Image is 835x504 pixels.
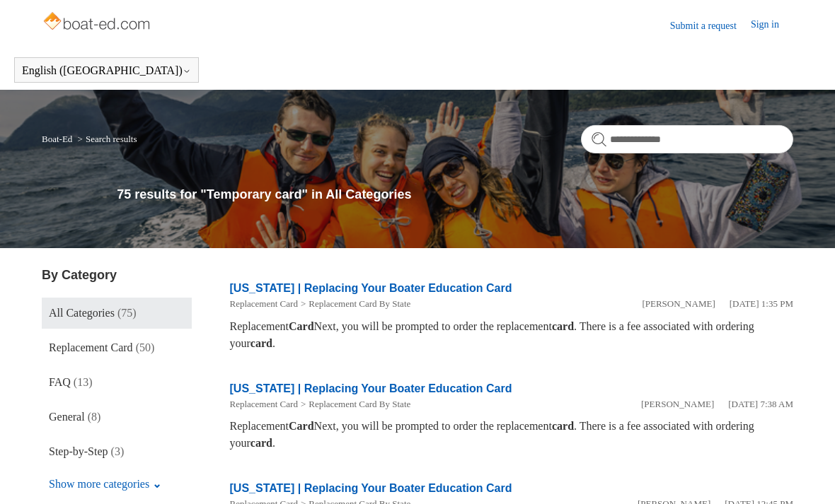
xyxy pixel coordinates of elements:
[642,297,715,311] li: [PERSON_NAME]
[670,18,751,33] a: Submit a request
[230,298,298,309] a: Replacement Card
[49,445,108,457] span: Step-by-Step
[289,320,314,332] em: Card
[230,318,794,352] div: Replacement Next, you will be prompted to order the replacement . There is a fee associated with ...
[136,341,155,353] span: (50)
[230,418,794,452] div: Replacement Next, you will be prompted to order the replacement . There is a fee associated with ...
[74,376,93,388] span: (13)
[230,482,512,494] a: [US_STATE] | Replacing Your Boater Education Card
[552,320,574,332] em: card
[552,420,574,432] em: card
[309,298,410,309] a: Replacement Card By State
[728,399,793,409] time: 05/22/2024, 07:38
[22,64,191,77] button: English ([GEOGRAPHIC_DATA])
[42,471,168,498] button: Show more categories
[117,185,793,204] h1: 75 results for "Temporary card" in All Categories
[751,17,793,34] a: Sign in
[49,341,133,353] span: Replacement Card
[117,307,137,319] span: (75)
[42,332,192,363] a: Replacement Card (50)
[88,411,101,423] span: (8)
[42,367,192,398] a: FAQ (13)
[111,445,125,457] span: (3)
[42,134,72,144] a: Boat-Ed
[298,397,410,411] li: Replacement Card By State
[230,382,512,394] a: [US_STATE] | Replacing Your Boater Education Card
[230,399,298,409] a: Replacement Card
[230,282,512,294] a: [US_STATE] | Replacing Your Boater Education Card
[75,134,137,144] li: Search results
[309,399,410,409] a: Replacement Card By State
[42,134,75,144] li: Boat-Ed
[49,376,71,388] span: FAQ
[730,298,793,309] time: 05/21/2024, 13:35
[298,297,410,311] li: Replacement Card By State
[42,298,192,329] a: All Categories (75)
[641,397,714,411] li: [PERSON_NAME]
[581,125,793,153] input: Search
[250,437,272,449] em: card
[42,266,192,285] h3: By Category
[289,420,314,432] em: Card
[250,337,272,349] em: card
[230,397,298,411] li: Replacement Card
[42,402,192,433] a: General (8)
[49,307,115,319] span: All Categories
[49,411,85,423] span: General
[42,8,154,37] img: Boat-Ed Help Center home page
[42,436,192,467] a: Step-by-Step (3)
[230,297,298,311] li: Replacement Card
